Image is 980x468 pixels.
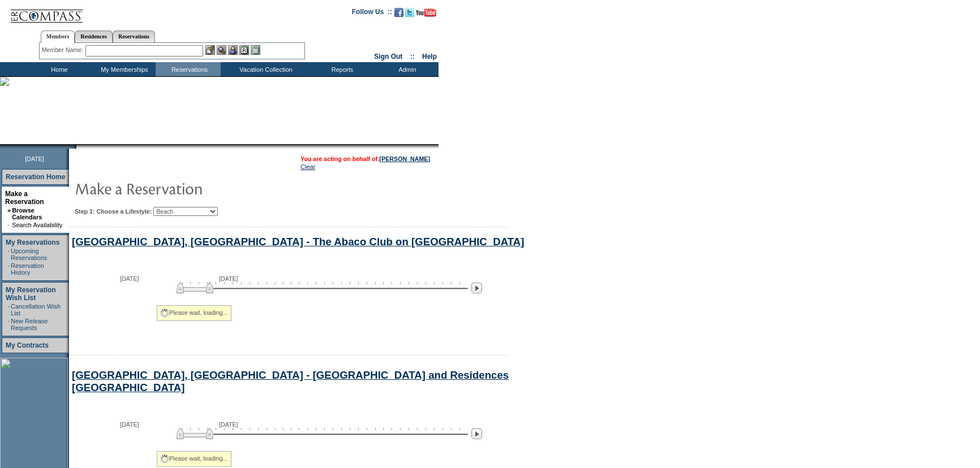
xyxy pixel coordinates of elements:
[394,8,403,17] img: Become our fan on Facebook
[72,144,76,149] img: promoShadowLeftCorner.gif
[422,53,437,60] a: Help
[12,207,42,220] a: Browse Calendars
[416,11,436,18] a: Subscribe to our YouTube Channel
[120,421,139,428] span: [DATE]
[471,428,482,439] img: Next
[7,222,11,228] td: ·
[380,155,430,162] a: [PERSON_NAME]
[11,262,44,276] a: Reservation History
[394,11,403,18] a: Become our fan on Facebook
[7,207,11,214] b: »
[416,8,436,17] img: Subscribe to our YouTube Channel
[157,305,231,321] div: Please wait, loading...
[6,173,65,181] a: Reservation Home
[205,45,215,55] img: b_edit.gif
[373,62,439,76] td: Admin
[300,163,315,170] a: Clear
[8,318,10,331] td: ·
[300,155,430,162] span: You are acting on behalf of:
[76,144,78,149] img: blank.gif
[160,309,169,318] img: spinner2.gif
[25,62,91,76] td: Home
[239,45,249,55] img: Reservations
[6,341,49,349] a: My Contracts
[11,303,61,317] a: Cancellation Wish List
[91,62,156,76] td: My Memberships
[8,303,10,317] td: ·
[471,283,482,293] img: Next
[113,31,155,42] a: Reservations
[42,45,85,55] div: Member Name:
[352,7,392,20] td: Follow Us ::
[5,190,44,206] a: Make a Reservation
[75,177,301,200] img: pgTtlMakeReservation.gif
[228,45,238,55] img: Impersonate
[25,155,44,162] span: [DATE]
[41,31,75,43] a: Members
[221,62,308,76] td: Vacation Collection
[217,45,226,55] img: View
[160,454,169,463] img: spinner2.gif
[219,421,238,428] span: [DATE]
[219,275,238,282] span: [DATE]
[156,62,221,76] td: Reservations
[11,248,47,261] a: Upcoming Reservations
[12,222,62,228] a: Search Availability
[72,236,524,248] a: [GEOGRAPHIC_DATA], [GEOGRAPHIC_DATA] - The Abaco Club on [GEOGRAPHIC_DATA]
[405,8,414,17] img: Follow us on Twitter
[6,286,56,302] a: My Reservation Wish List
[75,208,152,215] b: Step 1: Choose a Lifestyle:
[308,62,373,76] td: Reports
[405,11,414,18] a: Follow us on Twitter
[410,53,415,60] span: ::
[120,275,139,282] span: [DATE]
[6,239,59,246] a: My Reservations
[75,31,113,42] a: Residences
[8,262,10,276] td: ·
[11,318,48,331] a: New Release Requests
[251,45,260,55] img: b_calculator.gif
[8,248,10,261] td: ·
[157,451,231,467] div: Please wait, loading...
[72,369,509,393] a: [GEOGRAPHIC_DATA], [GEOGRAPHIC_DATA] - [GEOGRAPHIC_DATA] and Residences [GEOGRAPHIC_DATA]
[374,53,402,60] a: Sign Out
